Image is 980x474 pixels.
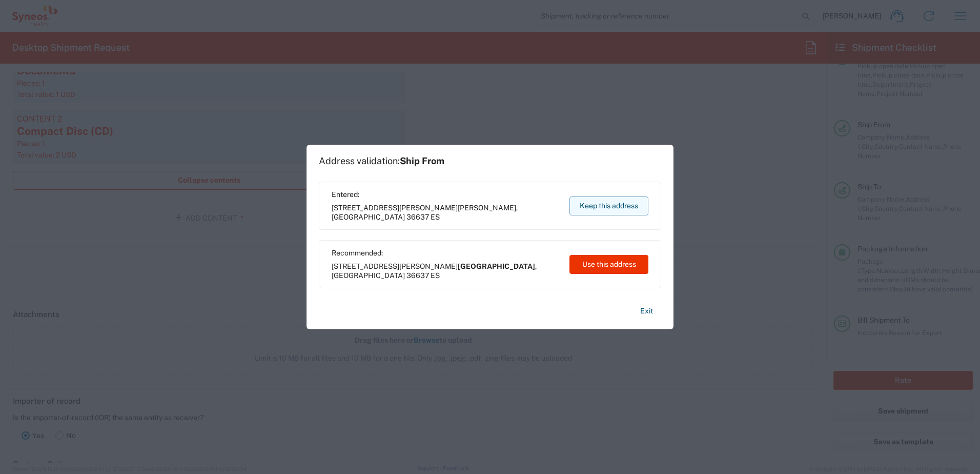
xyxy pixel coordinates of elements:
span: [GEOGRAPHIC_DATA] [332,271,405,280]
span: Ship From [400,155,444,166]
span: [GEOGRAPHIC_DATA] [458,262,535,270]
h1: Address validation: [319,155,444,167]
span: ES [431,271,440,280]
button: Use this address [569,255,648,274]
span: [GEOGRAPHIC_DATA] [332,213,405,221]
span: Entered: [332,190,560,199]
button: Keep this address [569,196,648,215]
span: [PERSON_NAME] [458,204,516,212]
span: Recommended: [332,248,560,258]
span: [STREET_ADDRESS][PERSON_NAME] , [332,203,560,222]
span: 36637 [406,213,429,221]
span: [STREET_ADDRESS][PERSON_NAME] , [332,262,560,280]
button: Exit [632,302,661,320]
span: 36637 [406,271,429,280]
span: ES [431,213,440,221]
